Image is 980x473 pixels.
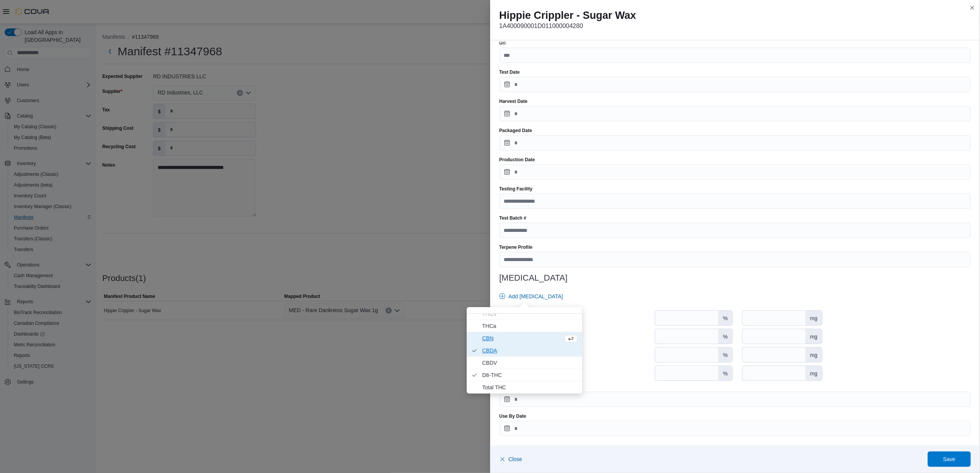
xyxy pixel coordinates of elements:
[499,69,520,75] label: Test Date
[482,334,560,343] span: CBN
[509,293,563,300] span: Add [MEDICAL_DATA]
[499,164,971,180] input: Press the down key to open a popover containing a calendar.
[482,346,577,355] span: CBDA
[482,370,577,380] span: D8-THC
[499,273,971,283] h3: [MEDICAL_DATA]
[718,347,732,362] div: %
[482,321,577,331] span: THCa
[499,21,971,31] p: 1A400090001D011000004280
[805,329,822,344] div: mg
[467,369,582,381] li: D8-THC
[499,106,971,121] input: Press the down key to open a popover containing a calendar.
[499,40,506,46] label: Url
[467,357,582,369] li: CBDV
[467,332,582,344] li: CBN
[467,308,582,320] li: THCV
[718,366,732,380] div: %
[968,3,977,12] button: Close this dialog
[499,413,526,419] label: Use By Date
[496,289,566,304] button: Add [MEDICAL_DATA]
[499,186,532,192] label: Testing Facility
[467,381,582,394] li: Total THC
[718,311,732,325] div: %
[467,320,582,332] li: THCa
[928,451,971,467] button: Save
[805,311,822,325] div: mg
[499,451,522,467] button: Close
[499,127,532,134] label: Packaged Date
[482,358,577,367] span: CBDV
[943,455,955,463] span: Save
[467,344,582,357] li: CBDA
[499,392,971,407] input: Press the down key to open a popover containing a calendar.
[482,309,577,318] span: THCV
[499,9,971,21] h2: Hippie Crippler - Sugar Wax
[499,215,526,221] label: Test Batch #
[499,421,971,436] input: Press the down key to open a popover containing a calendar.
[499,244,532,250] label: Terpene Profile
[805,347,822,362] div: mg
[499,98,527,104] label: Harvest Date
[467,258,582,394] ul: Units
[509,455,522,463] span: Close
[499,135,971,150] input: Press the down key to open a popover containing a calendar.
[499,157,535,163] label: Production Date
[805,366,822,380] div: mg
[718,329,732,344] div: %
[499,77,971,92] input: Press the down key to open a popover containing a calendar.
[482,383,577,392] span: Total THC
